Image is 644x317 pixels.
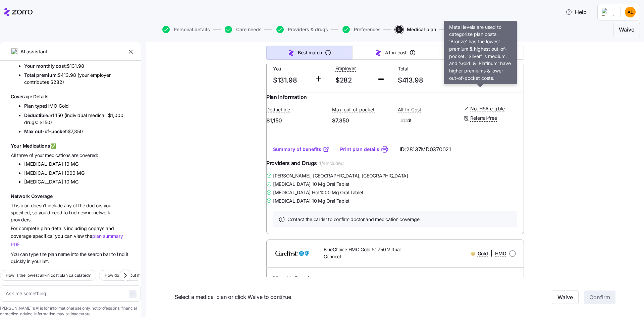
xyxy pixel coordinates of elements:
span: Medical plan [407,27,436,32]
span: Not HSA eligible [470,105,505,112]
button: Personal details [162,26,210,33]
span: Contact the carrier to confirm doctor and medication coverage [287,216,420,223]
span: [MEDICAL_DATA] Hcl 1000 Mg Oral Tablet [273,189,363,196]
span: Providers and Drugs [266,159,317,167]
button: Waive [552,290,579,304]
span: $7,350 [332,116,392,125]
span: All three of your medications are covered: [11,152,98,158]
h1: ✅ [11,142,130,150]
span: [MEDICAL_DATA] 10 Mg Oral Tablet [273,198,350,204]
span: Max-out-of-pocket [332,106,375,113]
span: Your Medications [11,143,50,149]
span: $282 [335,75,372,86]
span: 6 [451,26,458,33]
button: Preferences [342,26,381,33]
span: How is the lowest all-in cost plan calculated? [6,272,91,279]
span: 4 / 4 included [318,160,344,167]
span: Select a medical plan or click Waive to continue [175,293,467,301]
span: Plan Information [266,93,307,101]
li: HMO Gold [24,102,130,110]
button: Confirm [584,290,615,304]
span: Deductible [266,106,290,113]
img: CareFirst BlueCross BlueShield [272,246,313,262]
span: $413.98 [398,75,455,86]
span: $ [398,116,458,124]
span: Waive [619,25,634,34]
a: Summary of benefits [273,146,329,153]
span: Personal details [174,27,210,32]
span: Summary [462,27,483,32]
span: Monthly Premium [273,274,317,283]
span: ID: [399,145,451,154]
span: AI assistant [20,48,48,55]
span: All plans [472,49,490,56]
span: 28137MD0370021 [406,145,451,154]
span: This plan doesn't include any of the doctors you specified, so you'd need to find new in-network ... [11,203,111,222]
span: Network Coverage [11,193,53,199]
span: Care needs [236,27,262,32]
img: b5a693d976c761e7d8985cbf963ffda1 [625,7,636,17]
span: Waive [557,293,573,301]
a: Care needs [223,26,262,33]
span: Deductible: [24,112,49,118]
img: ai-icon.png [11,48,17,55]
span: $$$ [400,118,408,123]
a: 5Medical plan [394,26,436,33]
span: Total [398,65,455,72]
span: [MEDICAL_DATA] 10 Mg Oral Tablet [273,181,350,188]
span: You [273,65,309,72]
span: Gold [478,250,488,257]
li: $131.98 [24,62,130,70]
span: Plan type: [24,103,46,109]
span: Best match [298,49,322,56]
span: Providers & drugs [288,27,328,32]
img: Employer logo [602,8,615,16]
span: [MEDICAL_DATA] 1000 MG [24,170,85,176]
li: $1,150 (individual medical: $1,000, drugs: $150) [24,112,130,126]
span: 5 [395,26,403,33]
button: 6Summary [451,26,483,33]
span: $1,150 [266,116,327,125]
span: Total premium: [24,72,58,78]
span: How do I find out if a specialist is in-network? [105,272,190,279]
span: [PERSON_NAME] , [GEOGRAPHIC_DATA], [GEOGRAPHIC_DATA] [273,172,408,179]
div: For complete plan details including copays and coverage specifics, you can view the . [11,225,130,249]
span: BlueChoice HMO Gold $1,750 Virtual Connect [324,246,413,260]
button: Help [560,5,592,19]
span: All-in-cost [385,49,407,56]
div: | [471,249,506,258]
li: $7,350 [24,128,130,135]
span: Confirm [589,293,610,301]
span: Employer [335,65,356,72]
span: [MEDICAL_DATA] 10 MG [24,179,78,184]
span: Max out-of-pocket: [24,128,68,134]
a: Print plan details [340,146,379,153]
button: Care needs [225,26,262,33]
button: Providers & drugs [276,26,328,33]
span: All-In-Cost [398,106,421,113]
li: $413.98 (your employer contributes $282) [24,71,130,86]
span: Your monthly cost: [24,63,67,69]
span: Coverage Details [11,94,49,99]
span: HMO [495,250,506,257]
button: 5Medical plan [395,26,436,33]
button: How do I find out if a specialist is in-network? [99,270,196,281]
span: Preferences [354,27,381,32]
a: Personal details [161,26,210,33]
span: You can type the plan name into the search bar to find it quickly in your list. [11,251,128,264]
a: Preferences [341,26,381,33]
button: Waive [613,23,640,36]
span: Referral-free [470,115,497,121]
span: $131.98 [273,75,309,86]
span: Help [566,8,587,16]
a: Providers & drugs [275,26,328,33]
span: [MEDICAL_DATA] 10 MG [24,161,78,167]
